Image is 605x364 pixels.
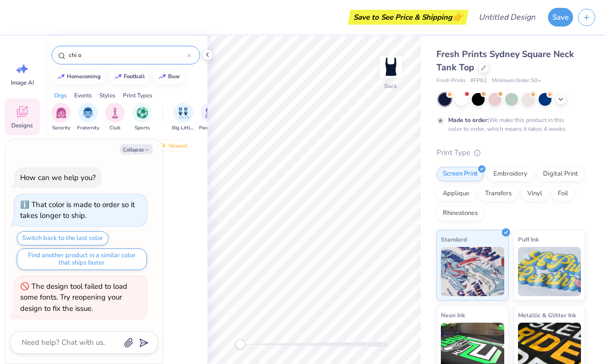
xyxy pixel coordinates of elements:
[110,107,120,119] img: Club Image
[52,124,70,132] span: Sorority
[132,103,152,132] button: filter button
[518,234,539,244] span: Puff Ink
[77,124,99,132] span: Fraternity
[172,103,195,132] button: filter button
[471,7,543,27] input: Untitled Design
[99,91,115,100] div: Styles
[551,186,575,201] div: Foil
[199,103,222,132] button: filter button
[436,206,484,221] div: Rhinestones
[168,74,180,79] div: bear
[436,167,484,182] div: Screen Print
[20,173,96,182] div: How can we help you?
[178,107,189,119] img: Big Little Reveal Image
[172,124,195,132] span: Big Little Reveal
[235,339,245,349] div: Accessibility label
[137,107,148,119] img: Sports Image
[448,116,489,124] strong: Made to order:
[17,248,147,270] button: Find another product in a similar color that ships faster
[68,50,187,60] input: Try "Alpha"
[110,124,120,132] span: Club
[350,10,466,25] div: Save to See Price & Shipping
[123,91,152,100] div: Print Types
[124,74,145,79] div: football
[487,167,534,182] div: Embroidery
[537,167,584,182] div: Digital Print
[77,103,99,132] button: filter button
[57,74,65,80] img: trend_line.gif
[105,103,125,132] div: filter for Club
[436,77,465,85] span: Fresh Prints
[11,121,33,129] span: Designs
[17,231,109,245] button: Switch back to the last color
[521,186,548,201] div: Vinyl
[199,103,222,132] div: filter for Parent's Weekend
[384,82,397,91] div: Back
[159,142,167,149] img: newest.gif
[436,147,585,158] div: Print Type
[158,74,166,80] img: trend_line.gif
[135,124,150,132] span: Sports
[518,247,581,296] img: Puff Ink
[199,124,222,132] span: Parent's Weekend
[448,116,569,133] div: We make this product in this color to order, which means it takes 4 weeks.
[83,107,93,119] img: Fraternity Image
[436,48,574,73] span: Fresh Prints Sydney Square Neck Tank Top
[381,57,401,77] img: Back
[56,107,67,119] img: Sorority Image
[20,281,127,313] div: The design tool failed to load some fonts. Try reopening your design to fix the issue.
[120,144,153,154] button: Collapse
[153,69,184,84] button: bear
[77,103,99,132] div: filter for Fraternity
[518,310,576,320] span: Metallic & Glitter Ink
[105,103,125,132] button: filter button
[441,247,504,296] img: Standard
[479,186,518,201] div: Transfers
[441,234,467,244] span: Standard
[470,77,487,85] span: # FP82
[492,77,541,85] span: Minimum Order: 50 +
[172,103,195,132] div: filter for Big Little Reveal
[205,107,216,119] img: Parent's Weekend Image
[51,103,71,132] button: filter button
[67,74,101,79] div: homecoming
[54,91,67,100] div: Orgs
[452,11,463,23] span: 👉
[548,8,573,27] button: Save
[436,186,476,201] div: Applique
[109,69,149,84] button: football
[51,103,71,132] div: filter for Sorority
[154,140,192,152] div: Newest
[114,74,122,80] img: trend_line.gif
[52,69,105,84] button: homecoming
[11,79,34,87] span: Image AI
[132,103,152,132] div: filter for Sports
[20,200,135,221] div: That color is made to order so it takes longer to ship.
[74,91,92,100] div: Events
[441,310,465,320] span: Neon Ink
